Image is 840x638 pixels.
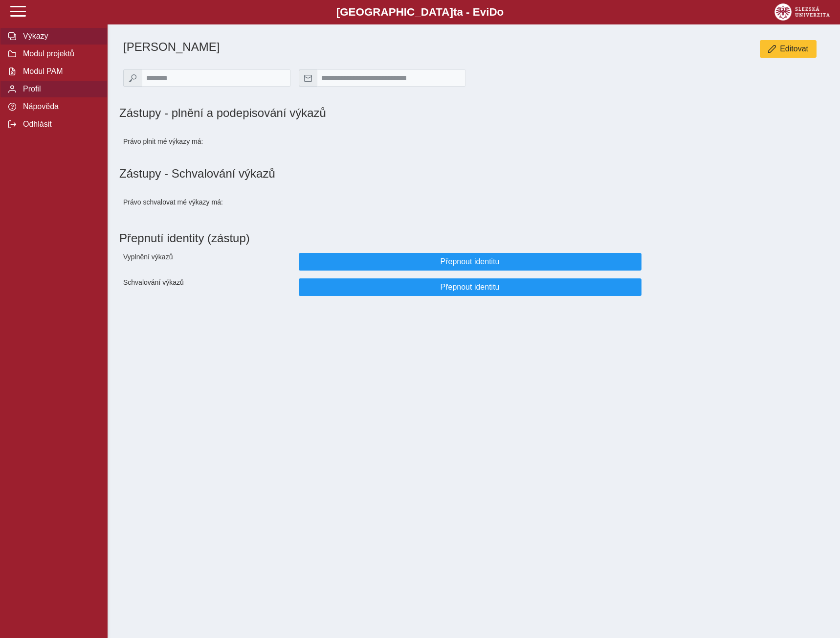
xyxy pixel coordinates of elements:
b: [GEOGRAPHIC_DATA] a - Evi [29,6,811,19]
span: Editovat [780,45,808,53]
div: Právo plnit mé výkazy má: [119,128,295,155]
h1: Zástupy - plnění a podepisování výkazů [119,106,583,120]
span: Výkazy [20,32,99,41]
div: Vyplnění výkazů [119,249,295,274]
button: Přepnout identitu [299,253,641,271]
h1: Přepnutí identity (zástup) [119,228,820,249]
span: Profil [20,85,99,93]
span: Odhlásit [20,120,99,129]
div: Právo schvalovat mé výkazy má: [119,188,295,216]
span: Nápověda [20,102,99,111]
span: Přepnout identitu [307,257,633,266]
button: Editovat [760,40,817,58]
button: Přepnout identitu [299,278,641,296]
h1: [PERSON_NAME] [123,40,583,54]
img: logo_web_su.png [774,3,830,21]
span: Modul projektů [20,49,99,58]
span: Modul PAM [20,67,99,76]
span: D [489,6,497,18]
span: Přepnout identitu [307,283,633,292]
h1: Zástupy - Schvalování výkazů [119,167,828,181]
span: o [497,6,504,18]
div: Schvalování výkazů [119,274,295,300]
span: t [453,6,457,18]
